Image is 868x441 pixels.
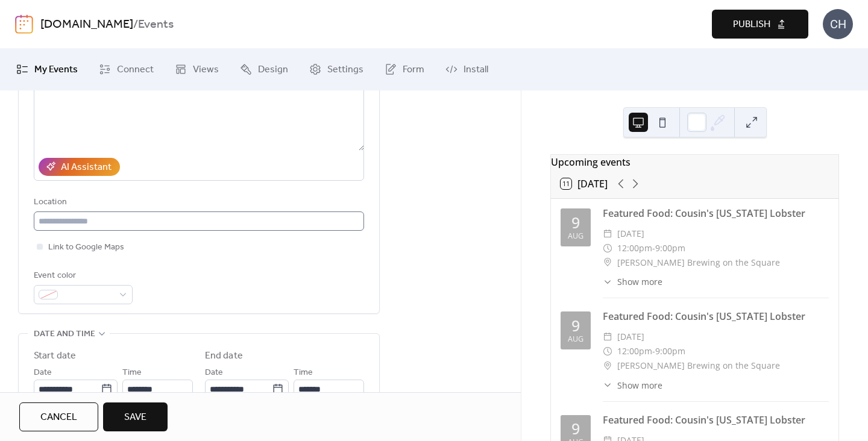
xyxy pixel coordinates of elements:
[617,358,780,373] span: [PERSON_NAME] Brewing on the Square
[617,255,780,270] span: [PERSON_NAME] Brewing on the Square
[568,336,583,343] div: Aug
[124,410,146,425] span: Save
[258,63,288,77] span: Design
[34,63,78,77] span: My Events
[603,241,612,255] div: ​
[712,10,808,39] button: Publish
[138,13,174,36] b: Events
[34,195,362,210] div: Location
[603,309,829,324] div: Featured Food: Cousin's [US_STATE] Lobster
[34,269,130,283] div: Event color
[205,349,243,363] div: End date
[19,402,98,431] button: Cancel
[617,344,652,358] span: 12:00pm
[40,410,77,425] span: Cancel
[133,13,138,36] b: /
[436,53,497,86] a: Install
[603,344,612,358] div: ​
[603,379,612,392] div: ​
[61,160,112,175] div: AI Assistant
[652,344,655,358] span: -
[40,13,133,36] a: [DOMAIN_NAME]
[823,9,853,39] div: CH
[617,330,644,344] span: [DATE]
[34,366,52,380] span: Date
[571,318,580,333] div: 9
[90,53,163,86] a: Connect
[300,53,373,86] a: Settings
[617,379,662,392] span: Show more
[327,63,363,77] span: Settings
[652,241,655,255] span: -
[603,255,612,270] div: ​
[617,227,644,241] span: [DATE]
[376,53,433,86] a: Form
[568,233,583,240] div: Aug
[166,53,228,86] a: Views
[15,14,33,34] img: logo
[617,275,662,288] span: Show more
[117,63,154,77] span: Connect
[7,53,87,86] a: My Events
[34,327,95,342] span: Date and time
[34,349,76,363] div: Start date
[571,215,580,230] div: 9
[603,227,612,241] div: ​
[464,63,488,77] span: Install
[603,206,829,220] div: Featured Food: Cousin's [US_STATE] Lobster
[655,241,685,255] span: 9:00pm
[603,275,662,288] button: ​Show more
[617,241,652,255] span: 12:00pm
[603,330,612,344] div: ​
[122,366,142,380] span: Time
[655,344,685,358] span: 9:00pm
[571,421,580,436] div: 9
[231,53,297,86] a: Design
[103,402,168,431] button: Save
[205,366,223,380] span: Date
[39,158,120,176] button: AI Assistant
[556,175,612,192] button: 11[DATE]
[193,63,219,77] span: Views
[603,379,662,392] button: ​Show more
[551,155,838,169] div: Upcoming events
[403,63,424,77] span: Form
[603,358,612,373] div: ​
[48,240,124,255] span: Link to Google Maps
[733,17,770,32] span: Publish
[603,275,612,288] div: ​
[603,413,829,427] div: Featured Food: Cousin's [US_STATE] Lobster
[294,366,313,380] span: Time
